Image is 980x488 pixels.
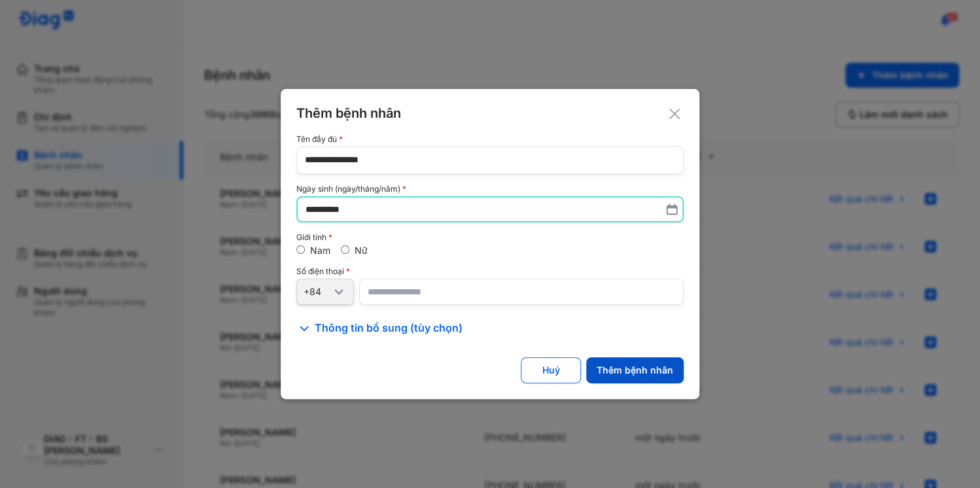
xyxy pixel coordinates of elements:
[521,357,581,383] button: Huỷ
[355,245,368,256] label: Nữ
[597,364,673,376] div: Thêm bệnh nhân
[296,233,684,242] div: Giới tính
[315,321,463,336] span: Thông tin bổ sung (tùy chọn)
[304,286,331,298] div: +84
[296,105,684,122] div: Thêm bệnh nhân
[586,357,684,383] button: Thêm bệnh nhân
[310,245,330,256] label: Nam
[296,267,684,276] div: Số điện thoại
[296,184,684,194] div: Ngày sinh (ngày/tháng/năm)
[296,135,684,144] div: Tên đầy đủ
